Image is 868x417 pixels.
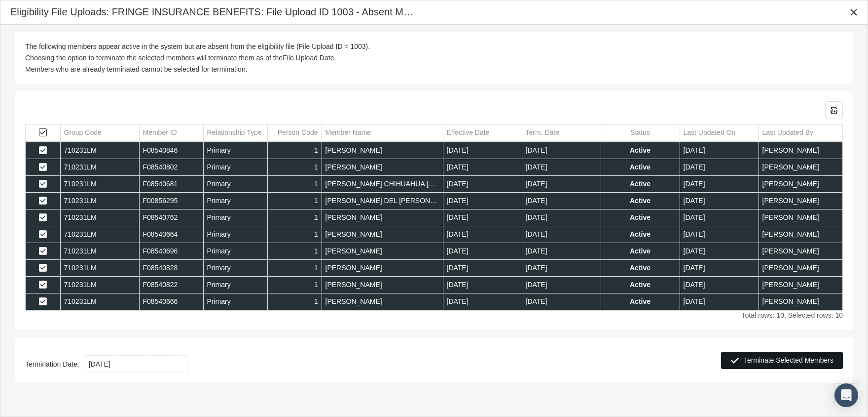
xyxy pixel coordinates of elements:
[267,125,322,141] td: Column Person Code
[39,247,47,256] div: Select row
[601,243,680,260] td: Active
[601,193,680,209] td: Active
[759,125,842,141] td: Column Last Updated By
[684,128,736,137] div: Last Updated On
[721,352,843,369] div: Terminate Selected Members
[283,54,334,62] b: File Upload Date
[443,193,522,209] td: [DATE]
[447,128,490,137] div: Effective Date
[139,209,203,226] td: F08540762
[443,209,522,226] td: [DATE]
[39,264,47,273] div: Select row
[759,243,842,260] td: [PERSON_NAME]
[325,128,371,137] div: Member Name
[267,226,322,243] td: 1
[139,260,203,277] td: F08540828
[680,277,759,293] td: [DATE]
[526,128,559,137] div: Term. Date
[39,230,47,239] div: Select row
[680,159,759,176] td: [DATE]
[267,243,322,260] td: 1
[203,226,267,243] td: Primary
[39,128,47,137] div: Select all
[322,159,443,176] td: [PERSON_NAME]
[601,125,680,141] td: Column Status
[267,293,322,310] td: 1
[759,159,842,176] td: [PERSON_NAME]
[322,209,443,226] td: [PERSON_NAME]
[207,128,262,137] div: Relationship Type
[601,226,680,243] td: Active
[522,277,601,293] td: [DATE]
[267,260,322,277] td: 1
[680,142,759,159] td: [DATE]
[60,209,139,226] td: 710231LM
[60,226,139,243] td: 710231LM
[680,226,759,243] td: [DATE]
[60,176,139,193] td: 710231LM
[680,209,759,226] td: [DATE]
[139,125,203,141] td: Column Member ID
[522,142,601,159] td: [DATE]
[203,159,267,176] td: Primary
[522,226,601,243] td: [DATE]
[443,142,522,159] td: [DATE]
[203,277,267,293] td: Primary
[322,260,443,277] td: [PERSON_NAME]
[759,226,842,243] td: [PERSON_NAME]
[60,142,139,159] td: 710231LM
[680,176,759,193] td: [DATE]
[60,193,139,209] td: 710231LM
[845,3,863,21] div: Close
[322,243,443,260] td: [PERSON_NAME]
[443,243,522,260] td: [DATE]
[322,226,443,243] td: [PERSON_NAME]
[143,128,177,137] div: Member ID
[203,209,267,226] td: Primary
[759,142,842,159] td: [PERSON_NAME]
[60,125,139,141] td: Column Group Code
[267,209,322,226] td: 1
[680,243,759,260] td: [DATE]
[759,277,842,293] td: [PERSON_NAME]
[522,159,601,176] td: [DATE]
[601,293,680,310] td: Active
[630,128,650,137] div: Status
[139,159,203,176] td: F08540802
[680,125,759,141] td: Column Last Updated On
[60,293,139,310] td: 710231LM
[139,176,203,193] td: F08540681
[680,260,759,277] td: [DATE]
[322,277,443,293] td: [PERSON_NAME]
[39,197,47,206] div: Select row
[680,293,759,310] td: [DATE]
[10,5,415,19] div: Eligibility File Uploads: FRINGE INSURANCE BENEFITS: File Upload ID 1003 - Absent Members
[601,277,680,293] td: Active
[759,293,842,310] td: [PERSON_NAME]
[203,243,267,260] td: Primary
[25,360,79,369] b: Termination Date:
[522,209,601,226] td: [DATE]
[601,260,680,277] td: Active
[203,293,267,310] td: Primary
[25,42,843,51] div: The following members appear active in the system but are absent from the eligibility file (File ...
[322,125,443,141] td: Column Member Name
[60,243,139,260] td: 710231LM
[39,146,47,155] div: Select row
[267,277,322,293] td: 1
[601,142,680,159] td: Active
[139,142,203,159] td: F08540846
[203,260,267,277] td: Primary
[39,180,47,189] div: Select row
[834,383,858,407] div: Open Intercom Messenger
[759,260,842,277] td: [PERSON_NAME]
[522,260,601,277] td: [DATE]
[25,311,843,320] div: Total rows: 10, Selected rows: 10
[25,101,843,311] div: Data grid
[64,128,102,137] div: Group Code
[322,193,443,209] td: [PERSON_NAME] DEL [PERSON_NAME]
[60,277,139,293] td: 710231LM
[267,176,322,193] td: 1
[443,176,522,193] td: [DATE]
[522,243,601,260] td: [DATE]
